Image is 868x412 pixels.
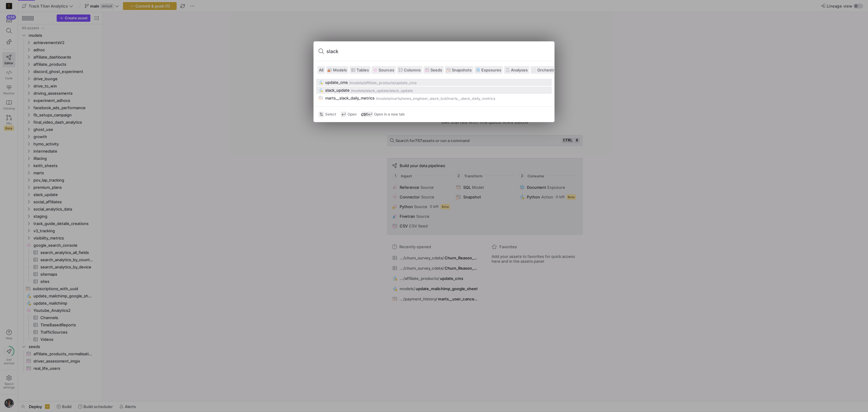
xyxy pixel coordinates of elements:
div: Open in a new tab [361,112,405,117]
button: Analyses [504,66,529,74]
button: Exposures [474,66,503,74]
div: Select [319,112,336,117]
button: Columns [397,66,422,74]
span: Analyses [511,68,528,72]
div: /models/ [376,97,391,101]
span: Models [333,68,347,72]
span: Seeds [430,68,442,72]
div: affiliate_products [364,81,394,85]
div: /models/ [351,89,366,93]
button: Tables [350,66,370,74]
div: /models/ [349,81,364,85]
span: All [319,68,323,72]
button: Orchestrations [530,66,567,74]
span: Snapshots [452,68,472,72]
span: Tables [357,68,369,72]
span: ctrl [361,112,367,117]
span: Columns [404,68,421,72]
div: /update_cms [394,81,417,85]
div: slack_update [325,88,350,93]
div: slack_update [366,89,389,93]
span: Orchestrations [537,68,566,72]
button: Models [326,66,348,74]
div: marts__slack_daily_metrics [325,96,375,100]
span: Sources [379,68,394,72]
button: All [317,66,325,74]
div: /marts__slack_daily_metrics [446,97,495,101]
input: Search or run a command [326,46,549,56]
span: Exposures [481,68,501,72]
button: Sources [372,66,396,74]
button: Seeds [423,66,444,74]
div: update_cms [325,80,348,85]
div: /slack_update [389,89,413,93]
div: marts/news_engineer_slack_bot [391,97,446,101]
button: Snapshots [445,66,473,74]
div: Open [341,112,357,117]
